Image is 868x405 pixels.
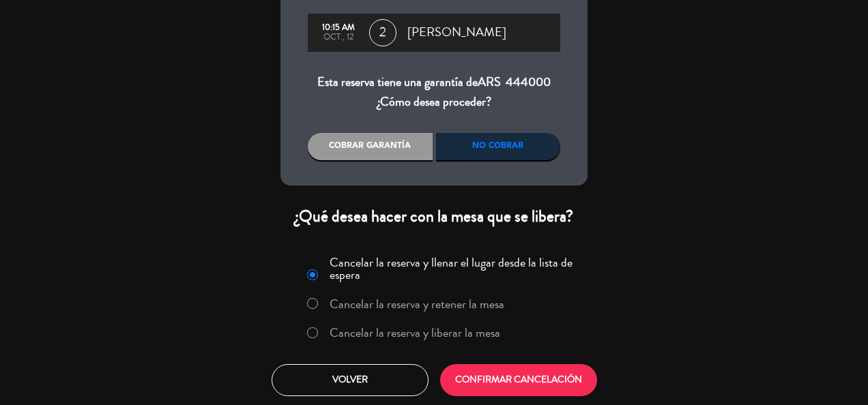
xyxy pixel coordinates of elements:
[330,256,579,281] label: Cancelar la reserva y llenar el lugar desde la lista de espera
[315,23,362,33] div: 10:15 AM
[478,73,501,91] span: ARS
[280,206,588,227] div: ¿Qué desea hacer con la mesa que se libera?
[407,22,506,43] span: [PERSON_NAME]
[369,19,396,46] span: 2
[315,33,362,42] div: oct., 12
[272,364,429,396] button: Volver
[330,327,500,339] label: Cancelar la reserva y liberar la mesa
[440,364,597,396] button: CONFIRMAR CANCELACIÓN
[330,298,504,310] label: Cancelar la reserva y retener la mesa
[308,133,433,160] div: Cobrar garantía
[436,133,561,160] div: No cobrar
[308,72,560,112] div: Esta reserva tiene una garantía de ¿Cómo desea proceder?
[506,73,551,91] span: 444000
